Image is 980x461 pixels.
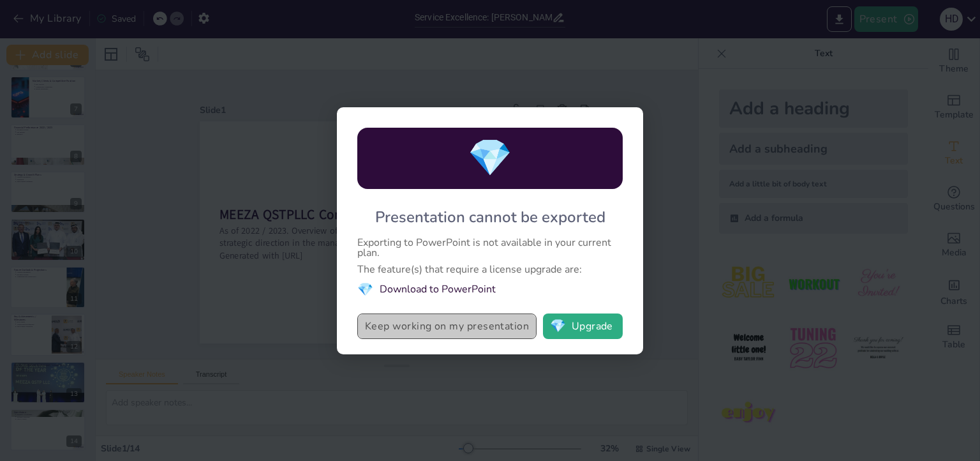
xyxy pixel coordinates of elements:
button: diamondUpgrade [543,314,623,339]
div: Presentation cannot be exported [375,207,605,227]
li: Download to PowerPoint [357,281,623,298]
div: Exporting to PowerPoint is not available in your current plan. [357,238,623,258]
span: diamond [550,320,566,333]
div: The feature(s) that require a license upgrade are: [357,264,623,275]
span: diamond [468,133,512,183]
button: Keep working on my presentation [357,314,537,339]
span: diamond [357,281,373,298]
